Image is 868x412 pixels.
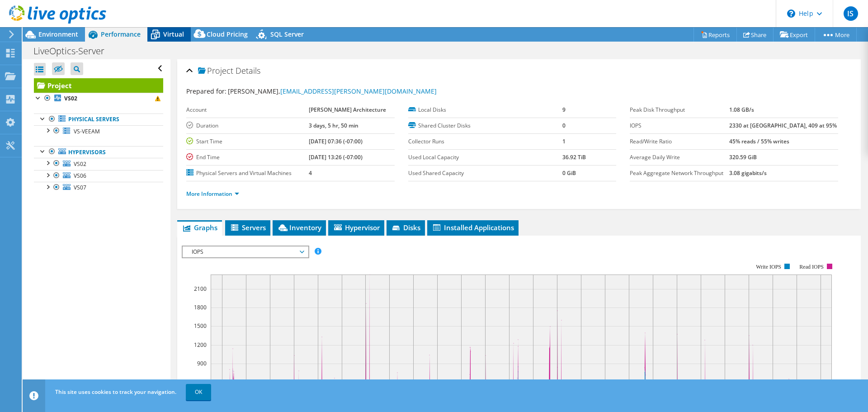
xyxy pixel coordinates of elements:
[729,153,757,161] b: 320.59 GiB
[194,322,207,330] text: 1500
[333,223,380,232] span: Hypervisor
[186,190,239,198] a: More Information
[194,303,207,311] text: 1800
[562,106,566,114] b: 9
[29,46,118,56] h1: LiveOptics-Server
[74,172,86,180] span: VS06
[630,169,729,178] label: Peak Aggregate Network Throughput
[562,137,566,145] b: 1
[197,378,207,386] text: 600
[236,65,260,76] span: Details
[630,137,729,146] label: Read/Write Ratio
[736,28,774,42] a: Share
[408,169,562,178] label: Used Shared Capacity
[228,87,437,95] span: [PERSON_NAME],
[630,121,729,130] label: IOPS
[74,184,86,191] span: VS07
[38,30,78,38] span: Environment
[309,122,359,129] b: 3 days, 5 hr, 50 min
[186,153,308,162] label: End Time
[186,137,308,146] label: Start Time
[729,169,767,177] b: 3.08 gigabits/s
[815,28,857,42] a: More
[562,169,576,177] b: 0 GiB
[34,114,163,125] a: Physical Servers
[309,106,386,114] b: [PERSON_NAME] Architecture
[277,223,321,232] span: Inventory
[787,9,795,18] svg: \n
[34,78,163,93] a: Project
[844,6,858,21] span: IS
[280,87,437,95] a: [EMAIL_ADDRESS][PERSON_NAME][DOMAIN_NAME]
[194,341,207,349] text: 1200
[408,153,562,162] label: Used Local Capacity
[432,223,514,232] span: Installed Applications
[391,223,420,232] span: Disks
[270,30,304,38] span: SQL Server
[186,105,308,114] label: Account
[693,28,737,42] a: Reports
[34,125,163,137] a: VS-VEEAM
[756,264,781,270] text: Write IOPS
[34,170,163,182] a: VS06
[630,105,729,114] label: Peak Disk Throughput
[34,146,163,158] a: Hypervisors
[55,388,176,396] span: This site uses cookies to track your navigation.
[408,137,562,146] label: Collector Runs
[186,169,308,178] label: Physical Servers and Virtual Machines
[163,30,184,38] span: Virtual
[309,169,312,177] b: 4
[74,160,86,168] span: VS02
[729,106,754,114] b: 1.08 GB/s
[186,87,226,95] label: Prepared for:
[562,153,586,161] b: 36.92 TiB
[729,122,837,129] b: 2330 at [GEOGRAPHIC_DATA], 409 at 95%
[198,66,233,76] span: Project
[562,122,566,129] b: 0
[194,285,207,293] text: 2100
[34,93,163,104] a: VS02
[800,264,824,270] text: Read IOPS
[197,360,207,367] text: 900
[186,384,211,400] a: OK
[773,28,815,42] a: Export
[34,158,163,170] a: VS02
[729,137,789,145] b: 45% reads / 55% writes
[309,153,363,161] b: [DATE] 13:26 (-07:00)
[101,30,141,38] span: Performance
[186,121,308,130] label: Duration
[207,30,248,38] span: Cloud Pricing
[408,121,562,130] label: Shared Cluster Disks
[309,137,363,145] b: [DATE] 07:36 (-07:00)
[630,153,729,162] label: Average Daily Write
[74,128,100,135] span: VS-VEEAM
[182,223,217,232] span: Graphs
[34,182,163,194] a: VS07
[408,105,562,114] label: Local Disks
[64,95,77,102] b: VS02
[187,246,303,257] span: IOPS
[230,223,266,232] span: Servers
